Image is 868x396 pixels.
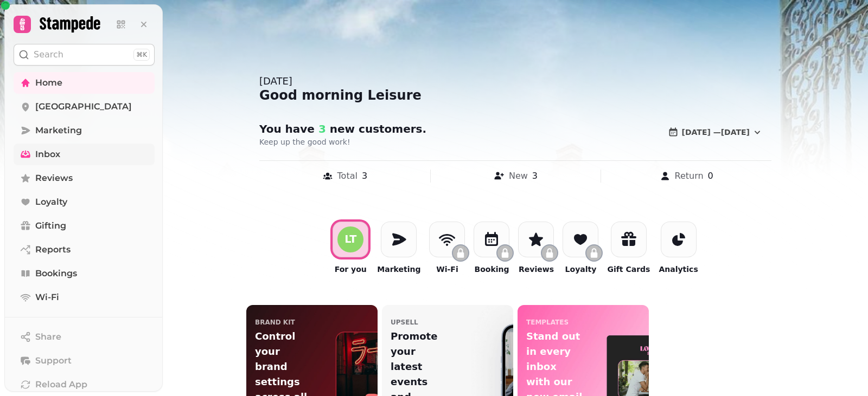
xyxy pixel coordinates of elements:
button: Support [14,350,155,372]
p: Booking [474,264,509,275]
div: Good morning Leisure [259,87,771,104]
span: Reload App [35,378,87,391]
p: Search [34,48,63,61]
span: Reviews [35,172,73,185]
p: Reviews [519,264,554,275]
h2: You have new customer s . [259,121,468,137]
span: Loyalty [35,196,67,209]
span: Gifting [35,219,66,232]
p: Analytics [659,264,698,275]
span: Support [35,354,72,367]
span: Marketing [35,124,82,137]
span: Inbox [35,148,60,161]
a: Loyalty [14,191,155,213]
button: Search⌘K [14,44,155,66]
span: [DATE] — [DATE] [682,128,750,136]
a: Reports [14,239,155,261]
a: Gifting [14,215,155,237]
p: Gift Cards [607,264,650,275]
a: Bookings [14,263,155,284]
p: Loyalty [565,264,597,275]
p: Keep up the good work! [259,137,537,147]
p: templates [526,318,569,327]
span: Share [35,330,61,343]
p: upsell [391,318,418,327]
div: L T [344,234,356,244]
a: Marketing [14,120,155,141]
a: [GEOGRAPHIC_DATA] [14,96,155,118]
button: Share [14,326,155,348]
p: Brand Kit [255,318,295,327]
a: Wi-Fi [14,287,155,308]
div: [DATE] [259,74,771,89]
span: Bookings [35,267,77,280]
p: Marketing [377,264,420,275]
p: For you [335,264,367,275]
div: ⌘K [133,49,150,61]
button: Reload App [14,374,155,395]
p: Wi-Fi [436,264,458,275]
span: Home [35,76,62,89]
span: [GEOGRAPHIC_DATA] [35,100,132,113]
button: [DATE] —[DATE] [659,121,771,143]
a: Inbox [14,144,155,165]
span: 3 [315,122,326,135]
a: Home [14,72,155,94]
span: Wi-Fi [35,291,59,304]
span: Reports [35,243,71,256]
a: Reviews [14,167,155,189]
